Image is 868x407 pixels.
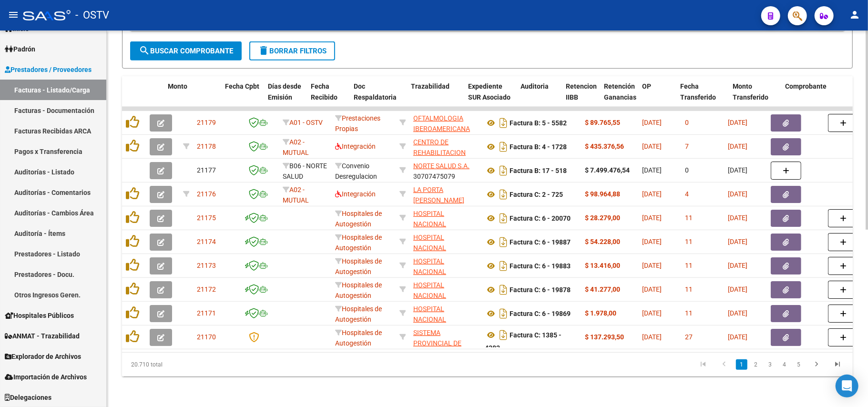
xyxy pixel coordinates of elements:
[642,238,662,245] span: [DATE]
[221,76,264,118] datatable-header-cell: Fecha Cpbt
[728,190,747,198] span: [DATE]
[510,238,571,246] strong: Factura C: 6 - 19887
[311,82,337,101] span: Fecha Recibido
[642,214,662,222] span: [DATE]
[566,82,597,101] span: Retencion IIBB
[728,262,747,269] span: [DATE]
[413,257,464,297] span: HOSPITAL NACIONAL PROFESOR [PERSON_NAME]
[413,137,477,157] div: 30713516607
[197,190,216,198] span: 21176
[680,82,716,101] span: Fecha Transferido
[197,142,216,150] span: 21178
[585,262,620,269] strong: $ 13.416,00
[335,162,377,181] span: Convenio Desregulacion
[510,310,571,317] strong: Factura C: 6 - 19869
[5,64,92,75] span: Prestadores / Proveedores
[497,211,510,226] i: Descargar documento
[497,306,510,321] i: Descargar documento
[849,9,860,20] mat-icon: person
[497,234,510,250] i: Descargar documento
[517,76,562,118] datatable-header-cell: Auditoria
[464,76,517,118] datatable-header-cell: Expediente SUR Asociado
[642,119,662,126] span: [DATE]
[585,119,620,126] strong: $ 89.765,55
[585,190,620,198] strong: $ 98.964,88
[413,281,464,321] span: HOSPITAL NACIONAL PROFESOR [PERSON_NAME]
[407,76,464,118] datatable-header-cell: Trazabilidad
[642,142,662,150] span: [DATE]
[413,208,477,228] div: 30635976809
[5,310,74,321] span: Hospitales Públicos
[335,305,382,324] span: Hospitales de Autogestión
[736,359,747,370] a: 1
[268,82,301,101] span: Días desde Emisión
[510,262,571,270] strong: Factura C: 6 - 19883
[122,353,266,376] div: 20.710 total
[585,142,624,150] strong: $ 435.376,56
[728,166,747,174] span: [DATE]
[685,309,693,317] span: 11
[792,356,806,373] li: page 5
[728,238,747,245] span: [DATE]
[8,9,19,20] mat-icon: menu
[836,375,858,397] div: Open Intercom Messenger
[777,356,792,373] li: page 4
[510,167,567,174] strong: Factura B: 17 - 518
[5,372,87,382] span: Importación de Archivos
[335,190,376,198] span: Integración
[765,359,776,370] a: 3
[335,257,382,276] span: Hospitales de Autogestión
[5,351,81,362] span: Explorador de Archivos
[413,327,477,347] div: 30691822849
[413,184,477,204] div: 27223600218
[685,333,693,341] span: 27
[283,162,327,181] span: B06 - NORTE SALUD
[828,359,847,370] a: go to last page
[510,143,567,151] strong: Factura B: 4 - 1728
[197,166,216,174] span: 21177
[335,210,382,228] span: Hospitales de Autogestión
[728,309,747,317] span: [DATE]
[197,285,216,293] span: 21172
[258,47,327,55] span: Borrar Filtros
[413,256,477,276] div: 30635976809
[225,82,259,90] span: Fecha Cpbt
[585,333,624,341] strong: $ 137.293,50
[197,214,216,222] span: 21175
[335,142,376,150] span: Integración
[638,76,676,118] datatable-header-cell: OP
[562,76,600,118] datatable-header-cell: Retencion IIBB
[585,309,616,317] strong: $ 1.978,00
[750,359,762,370] a: 2
[164,76,221,118] datatable-header-cell: Monto
[413,113,477,133] div: 30709548286
[249,41,335,61] button: Borrar Filtros
[168,82,187,90] span: Monto
[728,285,747,293] span: [DATE]
[749,356,763,373] li: page 2
[413,234,464,274] span: HOSPITAL NACIONAL PROFESOR [PERSON_NAME]
[335,234,382,252] span: Hospitales de Autogestión
[497,258,510,274] i: Descargar documento
[510,214,571,222] strong: Factura C: 6 - 20070
[585,285,620,293] strong: $ 41.277,00
[413,329,461,358] span: SISTEMA PROVINCIAL DE SALUD
[411,82,449,90] span: Trazabilidad
[685,238,693,245] span: 11
[497,115,510,131] i: Descargar documento
[642,82,651,90] span: OP
[642,309,662,317] span: [DATE]
[728,119,747,126] span: [DATE]
[413,161,477,181] div: 30707475079
[335,114,380,133] span: Prestaciones Propias
[5,331,80,341] span: ANMAT - Trazabilidad
[197,238,216,245] span: 21174
[728,142,747,150] span: [DATE]
[497,327,510,343] i: Descargar documento
[413,304,477,324] div: 30635976809
[75,5,109,26] span: - OSTV
[350,76,407,118] datatable-header-cell: Doc Respaldatoria
[807,359,826,370] a: go to next page
[585,166,630,174] strong: $ 7.499.476,54
[779,359,790,370] a: 4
